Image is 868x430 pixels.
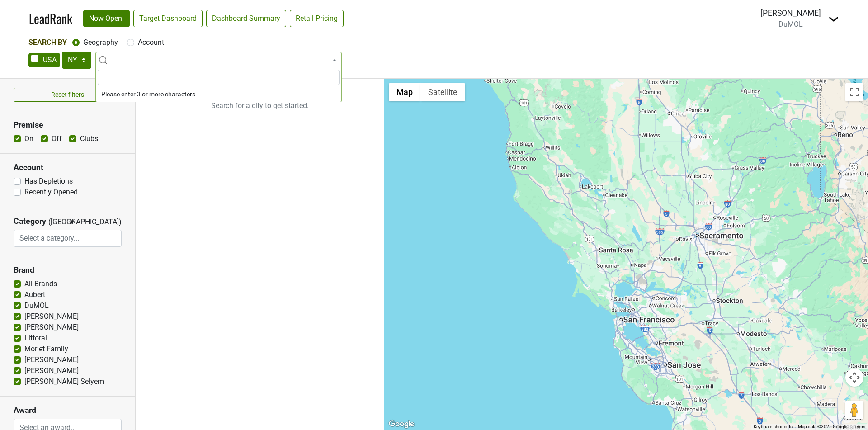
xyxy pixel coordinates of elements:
span: DuMOL [778,20,803,28]
img: Google [387,418,416,430]
span: ▼ [69,218,75,226]
label: Recently Opened [24,187,78,198]
label: Morlet Family [24,344,68,354]
button: Reset filters [14,88,122,102]
label: All Brands [24,279,57,289]
img: Dropdown Menu [828,14,839,24]
span: ([GEOGRAPHIC_DATA]) [48,217,66,230]
label: On [24,133,33,144]
input: Select a category... [14,230,122,247]
label: [PERSON_NAME] [24,311,79,322]
button: Drag Pegman onto the map to open Street View [845,401,863,419]
label: [PERSON_NAME] [24,365,79,376]
h3: Account [14,163,122,172]
label: Has Depletions [24,176,73,187]
p: Search for a city to get started. [136,79,384,133]
label: Geography [83,37,118,48]
label: Account [138,37,164,48]
span: Map data ©2025 Google [798,424,847,429]
div: [PERSON_NAME] [760,7,821,19]
label: Aubert [24,289,45,300]
label: Littorai [24,333,47,344]
a: Terms (opens in new tab) [853,424,865,429]
a: Retail Pricing [290,10,344,27]
h3: Premise [14,120,122,130]
button: Map camera controls [845,369,863,387]
label: DuMOL [24,300,49,311]
a: LeadRank [29,9,72,28]
li: Please enter 3 or more characters [96,87,341,102]
button: Keyboard shortcuts [754,424,793,430]
label: [PERSON_NAME] [24,322,79,333]
label: Clubs [80,133,98,144]
label: [PERSON_NAME] Selyem [24,376,104,387]
span: Search By [28,38,67,47]
a: Now Open! [83,10,130,27]
label: Off [52,133,62,144]
button: Show satellite imagery [420,83,465,101]
h3: Category [14,217,46,226]
a: Target Dashboard [133,10,203,27]
label: [PERSON_NAME] [24,354,79,365]
a: Open this area in Google Maps (opens a new window) [387,418,416,430]
h3: Award [14,406,122,415]
a: Dashboard Summary [206,10,286,27]
button: Toggle fullscreen view [845,83,863,101]
button: Show street map [389,83,420,101]
h3: Brand [14,265,122,275]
